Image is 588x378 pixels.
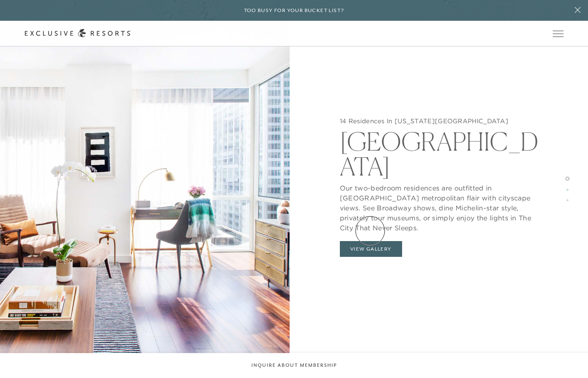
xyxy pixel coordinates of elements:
h2: [GEOGRAPHIC_DATA] [340,125,547,179]
h6: Too busy for your bucket list? [244,7,344,15]
p: Our two-bedroom residences are outfitted in [GEOGRAPHIC_DATA] metropolitan flair with cityscape v... [340,179,547,233]
h5: 14 Residences In [US_STATE][GEOGRAPHIC_DATA] [340,117,547,125]
button: View Gallery [340,241,402,257]
button: Open navigation [553,31,564,37]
